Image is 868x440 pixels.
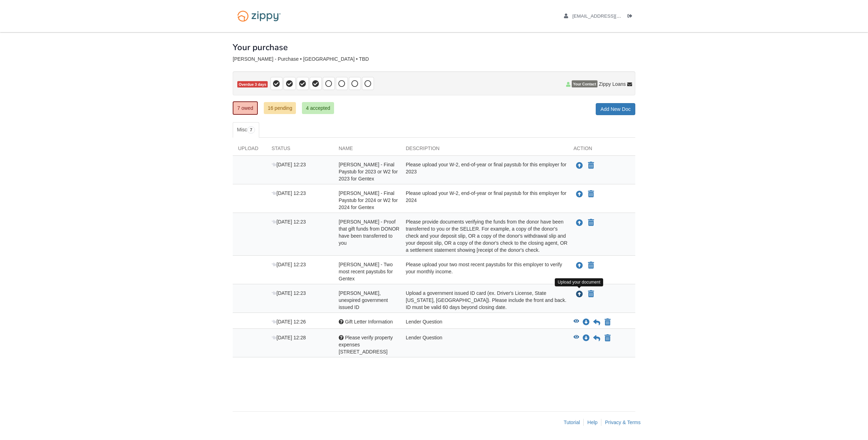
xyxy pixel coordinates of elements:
[575,290,584,299] button: Upload Beyonce Mitchell - Valid, unexpired government issued ID
[272,162,306,167] span: [DATE] 12:23
[599,81,626,88] span: Zippy Loans
[583,320,590,325] a: Download Gift Letter Information
[400,334,568,355] div: Lender Question
[400,290,568,311] div: Upload a government issued ID card (ex. Driver's License, State [US_STATE], [GEOGRAPHIC_DATA]). P...
[400,161,568,182] div: Please upload your W-2, end-of-year or final paystub for this employer for 2023
[345,319,393,325] span: Gift Letter Information
[339,262,393,281] span: [PERSON_NAME] - Two most recent paystubs for Gentex
[333,145,400,155] div: Name
[575,161,584,170] button: Upload Beyonce Mitchell - Final Paystub for 2023 or W2 for 2023 for Gentex
[400,318,568,327] div: Lender Question
[233,43,288,52] h1: Your purchase
[233,7,285,25] img: Logo
[302,102,334,114] a: 4 accepted
[233,101,258,115] a: 7 owed
[573,319,579,326] button: View Gift Letter Information
[587,420,598,425] a: Help
[266,145,333,155] div: Status
[264,102,296,114] a: 16 pending
[568,145,635,155] div: Action
[575,190,584,199] button: Upload Beyonce Mitchell - Final Paystub for 2024 or W2 for 2024 for Gentex
[575,218,584,227] button: Upload Beyonce Mitchell - Proof that gift funds from DONOR have been transferred to you
[572,81,598,88] span: Your Contact
[555,278,603,286] div: Upload your document
[587,290,595,298] button: Declare Beyonce Mitchell - Valid, unexpired government issued ID not applicable
[339,219,399,246] span: [PERSON_NAME] - Proof that gift funds from DONOR have been transferred to you
[233,56,635,62] div: [PERSON_NAME] - Purchase • [GEOGRAPHIC_DATA] • TBD
[339,162,398,182] span: [PERSON_NAME] - Final Paystub for 2023 or W2 for 2023 for Gentex
[587,219,595,227] button: Declare Beyonce Mitchell - Proof that gift funds from DONOR have been transferred to you not appl...
[339,290,388,310] span: [PERSON_NAME], unexpired government issued ID
[628,13,635,20] a: Log out
[564,420,580,425] a: Tutorial
[575,261,584,270] button: Upload Beyonce Mitchell - Two most recent paystubs for Gentex
[233,122,259,138] a: Misc
[573,335,579,342] button: View Please verify property expenses 679 Butternut Dr.
[339,190,398,210] span: [PERSON_NAME] - Final Paystub for 2024 or W2 for 2024 for Gentex
[272,262,306,267] span: [DATE] 12:23
[233,145,266,155] div: Upload
[604,334,611,343] button: Declare Please verify property expenses 679 Butternut Dr. not applicable
[604,318,611,327] button: Declare Gift Letter Information not applicable
[596,103,635,115] a: Add New Doc
[605,420,641,425] a: Privacy & Terms
[572,13,653,19] span: beyoncemitchell123@gmail.com
[587,261,595,270] button: Declare Beyonce Mitchell - Two most recent paystubs for Gentex not applicable
[400,218,568,254] div: Please provide documents verifying the funds from the donor have been transferred to you or the S...
[237,81,268,88] span: Overdue 3 days
[583,335,590,341] a: Download Please verify property expenses 679 Butternut Dr.
[272,219,306,225] span: [DATE] 12:23
[272,190,306,196] span: [DATE] 12:23
[564,13,653,20] a: edit profile
[400,261,568,282] div: Please upload your two most recent paystubs for this employer to verify your monthly income.
[339,335,393,355] span: Please verify property expenses [STREET_ADDRESS]
[400,145,568,155] div: Description
[587,161,595,170] button: Declare Beyonce Mitchell - Final Paystub for 2023 or W2 for 2023 for Gentex not applicable
[587,190,595,198] button: Declare Beyonce Mitchell - Final Paystub for 2024 or W2 for 2024 for Gentex not applicable
[272,319,306,325] span: [DATE] 12:26
[272,335,306,340] span: [DATE] 12:28
[272,290,306,296] span: [DATE] 12:23
[247,126,255,133] span: 7
[400,190,568,211] div: Please upload your W-2, end-of-year or final paystub for this employer for 2024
